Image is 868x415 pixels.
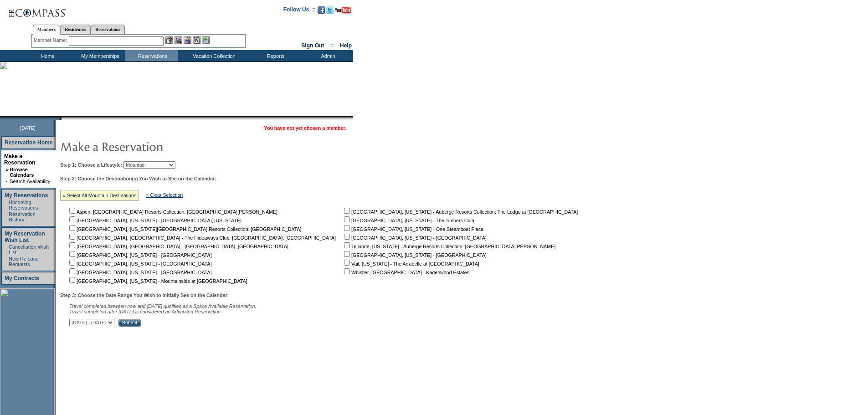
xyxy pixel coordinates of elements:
[9,244,49,255] a: Cancellation Wish List
[118,319,141,327] input: Submit
[60,176,216,181] b: Step 2: Choose the Destination(s) You Wish to See on the Calendar:
[335,9,351,15] a: Subscribe to our YouTube Channel
[63,193,136,198] a: » Select All Mountain Destinations
[342,252,487,258] nobr: [GEOGRAPHIC_DATA], [US_STATE] - [GEOGRAPHIC_DATA]
[248,50,301,61] td: Reports
[21,50,73,61] td: Home
[6,256,8,267] td: ·
[146,192,183,198] a: » Clear Selection
[6,179,9,184] td: ·
[67,252,212,258] nobr: [GEOGRAPHIC_DATA], [US_STATE] - [GEOGRAPHIC_DATA]
[5,192,48,199] a: My Reservations
[342,209,578,215] nobr: [GEOGRAPHIC_DATA], [US_STATE] - Auberge Resorts Collection: The Lodge at [GEOGRAPHIC_DATA]
[58,116,62,120] img: promoShadowLeftCorner.gif
[318,9,325,15] a: Become our fan on Facebook
[193,36,200,44] img: Reservations
[9,211,36,222] a: Reservation History
[318,6,325,14] img: Become our fan on Facebook
[335,7,351,14] img: Subscribe to our YouTube Channel
[67,270,212,275] nobr: [GEOGRAPHIC_DATA], [US_STATE] - [GEOGRAPHIC_DATA]
[67,244,288,249] nobr: [GEOGRAPHIC_DATA], [GEOGRAPHIC_DATA] - [GEOGRAPHIC_DATA], [GEOGRAPHIC_DATA]
[5,139,52,146] a: Reservation Home
[301,42,324,49] a: Sign Out
[342,270,469,275] nobr: Whistler, [GEOGRAPHIC_DATA] - Kadenwood Estates
[62,116,62,120] img: blank.gif
[6,167,9,172] b: »
[342,235,487,241] nobr: [GEOGRAPHIC_DATA], [US_STATE] - [GEOGRAPHIC_DATA]
[342,244,555,249] nobr: Telluride, [US_STATE] - Auberge Resorts Collection: [GEOGRAPHIC_DATA][PERSON_NAME]
[342,226,483,232] nobr: [GEOGRAPHIC_DATA], [US_STATE] - One Steamboat Place
[5,275,39,282] a: My Contracts
[10,179,50,184] a: Search Availability
[202,36,210,44] img: b_calculator.gif
[184,36,191,44] img: Impersonate
[67,235,336,241] nobr: [GEOGRAPHIC_DATA], [GEOGRAPHIC_DATA] - The Hideaways Club: [GEOGRAPHIC_DATA], [GEOGRAPHIC_DATA]
[178,50,248,61] td: Vacation Collection
[73,50,125,61] td: My Memberships
[69,303,257,309] span: Travel completed between now and [DATE] qualifies as a Space Available Reservation.
[4,153,36,166] a: Make a Reservation
[6,244,8,255] td: ·
[9,256,38,267] a: New Release Requests
[60,162,122,168] b: Step 1: Choose a Lifestyle:
[326,9,334,15] a: Follow us on Twitter
[67,278,247,284] nobr: [GEOGRAPHIC_DATA], [US_STATE] - Mountainside at [GEOGRAPHIC_DATA]
[340,42,352,49] a: Help
[69,309,222,314] nobr: Travel completed after [DATE] is considered an Advanced Reservation.
[34,36,69,44] div: Member Name:
[9,200,38,210] a: Upcoming Reservations
[283,5,316,16] td: Follow Us ::
[175,36,182,44] img: View
[165,36,173,44] img: b_edit.gif
[10,167,34,178] a: Browse Calendars
[67,226,301,232] nobr: [GEOGRAPHIC_DATA], [US_STATE][GEOGRAPHIC_DATA] Resorts Collection: [GEOGRAPHIC_DATA]
[342,261,479,266] nobr: Vail, [US_STATE] - The Arrabelle at [GEOGRAPHIC_DATA]
[60,292,229,298] b: Step 3: Choose the Date Range You Wish to Initially See on the Calendar:
[5,231,45,243] a: My Reservation Wish List
[67,218,241,223] nobr: [GEOGRAPHIC_DATA], [US_STATE] - [GEOGRAPHIC_DATA], [US_STATE]
[342,218,474,223] nobr: [GEOGRAPHIC_DATA], [US_STATE] - The Timbers Club
[67,261,212,266] nobr: [GEOGRAPHIC_DATA], [US_STATE] - [GEOGRAPHIC_DATA]
[264,125,346,131] span: You have not yet chosen a member.
[301,50,353,61] td: Admin
[33,25,61,35] a: Members
[67,209,277,215] nobr: Aspen, [GEOGRAPHIC_DATA] Resorts Collection: [GEOGRAPHIC_DATA][PERSON_NAME]
[6,200,8,210] td: ·
[60,137,242,155] img: pgTtlMakeReservation.gif
[91,25,125,34] a: Reservations
[60,25,91,34] a: Residences
[6,211,8,222] td: ·
[125,50,178,61] td: Reservations
[326,6,334,14] img: Follow us on Twitter
[20,125,36,131] span: [DATE]
[330,42,334,49] span: ::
